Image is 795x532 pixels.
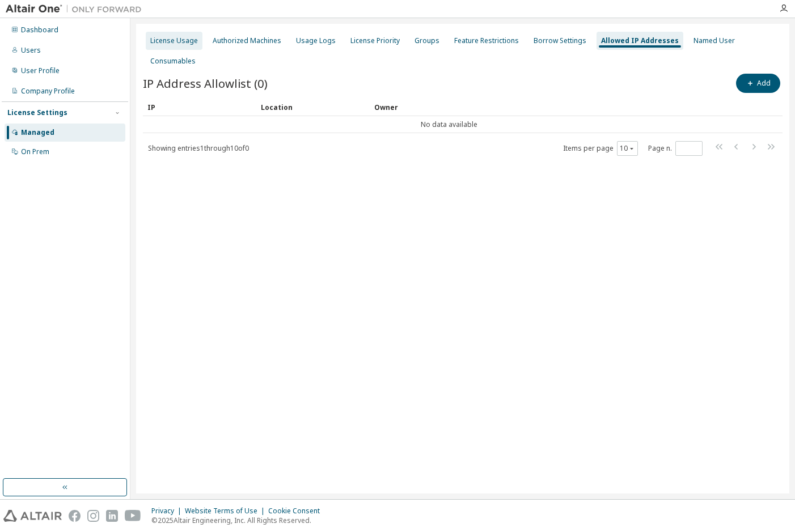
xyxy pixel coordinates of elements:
[6,3,147,15] img: Altair One
[87,510,99,522] img: instagram.svg
[143,116,755,133] td: No data available
[185,507,268,516] div: Website Terms of Use
[454,36,519,45] div: Feature Restrictions
[125,510,141,522] img: youtube.svg
[151,516,327,525] p: © 2025 Altair Engineering, Inc. All Rights Reserved.
[268,507,327,516] div: Cookie Consent
[69,510,81,522] img: facebook.svg
[150,57,196,66] div: Consumables
[151,507,185,516] div: Privacy
[3,510,62,522] img: altair_logo.svg
[534,36,586,45] div: Borrow Settings
[21,147,49,156] div: On Prem
[21,128,54,137] div: Managed
[147,98,252,116] div: IP
[213,36,281,45] div: Authorized Machines
[415,36,439,45] div: Groups
[736,74,780,93] button: Add
[374,98,751,116] div: Owner
[563,141,638,156] span: Items per page
[350,36,400,45] div: License Priority
[693,36,735,45] div: Named User
[601,36,679,45] div: Allowed IP Addresses
[106,510,118,522] img: linkedin.svg
[648,141,703,156] span: Page n.
[143,75,268,91] span: IP Address Allowlist (0)
[620,144,635,153] button: 10
[21,46,41,55] div: Users
[21,87,75,96] div: Company Profile
[21,66,60,75] div: User Profile
[261,98,365,116] div: Location
[296,36,336,45] div: Usage Logs
[150,36,198,45] div: License Usage
[148,143,249,153] span: Showing entries 1 through 10 of 0
[7,108,67,117] div: License Settings
[21,25,58,35] div: Dashboard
